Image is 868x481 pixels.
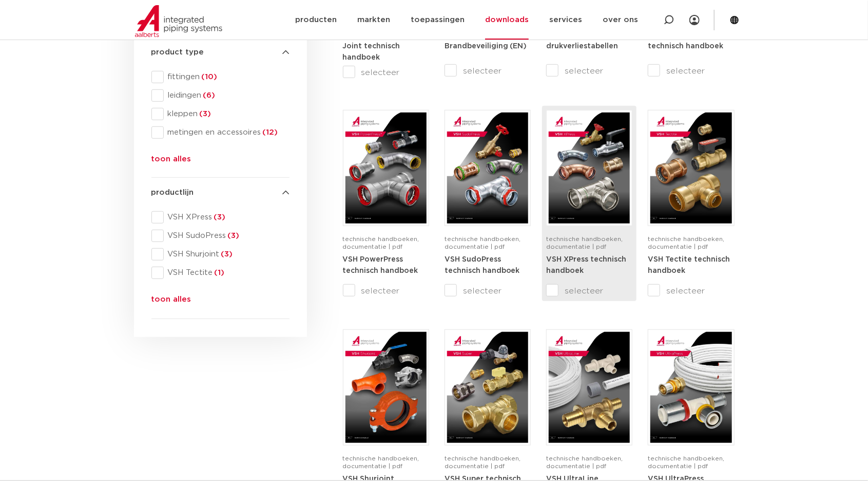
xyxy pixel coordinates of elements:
div: kleppen(3) [151,108,290,120]
label: selecteer [546,65,632,77]
a: VSH Shurjoint Ring Joint technisch handboek [343,31,414,61]
span: technische handboeken, documentatie | pdf [546,236,623,250]
label: selecteer [343,66,429,79]
strong: VSH PowerPress technisch handboek [343,256,418,274]
span: VSH Shurjoint [164,249,290,260]
strong: VSH XPress technisch handboek [546,256,626,274]
span: technische handboeken, documentatie | pdf [343,455,419,469]
label: selecteer [445,285,531,297]
span: (3) [226,232,240,239]
span: (6) [202,91,216,99]
img: VSH-UltraLine_A4TM_5010216_2022_1.0_NL-pdf.jpg [549,332,630,443]
img: VSH-Tectite_A4TM_5009376-2024-2.0_NL-pdf.jpg [650,113,731,224]
label: selecteer [546,285,632,297]
h4: product type [151,46,290,59]
span: technische handboeken, documentatie | pdf [546,455,623,469]
img: VSH-XPress_A4TM_5008762_2025_4.1_NL-pdf.jpg [549,113,630,224]
a: VSH PowerPress technisch handboek [343,255,418,274]
div: VSH SudoPress(3) [151,230,290,242]
span: metingen en accessoires [164,127,290,138]
span: technische handboeken, documentatie | pdf [343,236,419,250]
span: (1) [213,269,225,276]
span: (3) [213,213,226,221]
img: VSH-PowerPress_A4TM_5008817_2024_3.1_NL-pdf.jpg [345,113,427,224]
div: metingen en accessoires(12) [151,126,290,139]
img: VSH-SudoPress_A4TM_5001604-2023-3.0_NL-pdf.jpg [447,113,528,224]
img: VSH-Super_A4TM_5007411-2022-2.1_NL-1-pdf.jpg [447,332,528,443]
span: VSH SudoPress [164,231,290,241]
strong: VSH Tectite technisch handboek [648,256,730,274]
label: selecteer [648,285,734,297]
label: selecteer [648,65,734,77]
strong: VSH SudoPress technisch handboek [445,256,520,274]
span: (3) [220,250,233,258]
a: VSH SudoPress technisch handboek [445,255,520,274]
button: toon alles [151,153,191,170]
div: VSH Shurjoint(3) [151,248,290,261]
div: leidingen(6) [151,89,290,102]
span: (12) [261,128,278,136]
img: VSH-UltraPress_A4TM_5008751_2025_3.0_NL-pdf.jpg [650,332,731,443]
a: VSH Tectite technisch handboek [648,255,730,274]
span: VSH Tectite [164,268,290,278]
span: VSH XPress [164,212,290,223]
span: technische handboeken, documentatie | pdf [648,455,724,469]
span: leidingen [164,90,290,101]
div: fittingen(10) [151,71,290,83]
span: (10) [200,73,218,81]
a: VSH XPress technisch handboek [546,255,626,274]
span: kleppen [164,109,290,119]
span: technische handboeken, documentatie | pdf [445,455,521,469]
button: toon alles [151,293,191,310]
span: technische handboeken, documentatie | pdf [445,236,521,250]
div: VSH XPress(3) [151,211,290,224]
span: fittingen [164,72,290,82]
label: selecteer [445,65,531,77]
img: VSH-Shurjoint_A4TM_5008731_2024_3.0_EN-pdf.jpg [345,332,427,443]
span: technische handboeken, documentatie | pdf [648,236,724,250]
h4: productlijn [151,187,290,199]
strong: VSH Shurjoint Ring Joint technisch handboek [343,32,414,61]
span: (3) [198,110,211,118]
label: selecteer [343,285,429,297]
div: VSH Tectite(1) [151,267,290,279]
